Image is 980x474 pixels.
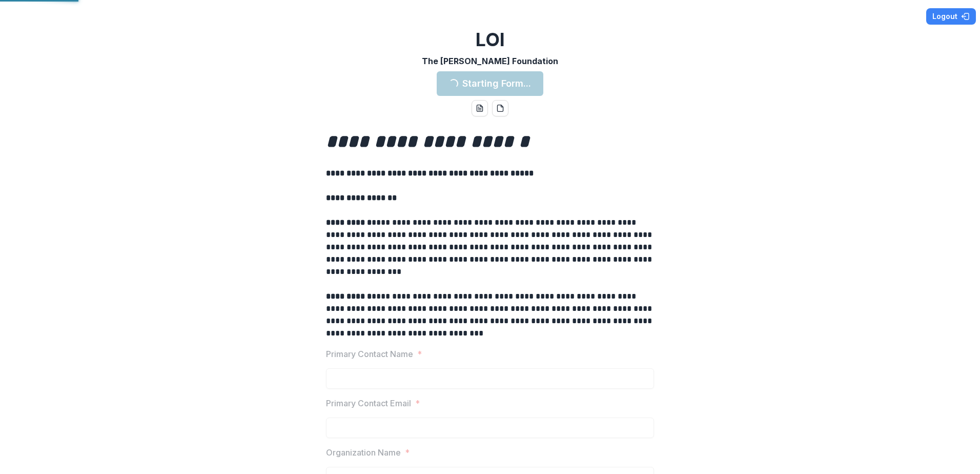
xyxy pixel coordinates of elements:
[492,100,508,116] button: pdf-download
[326,397,411,409] p: Primary Contact Email
[422,55,558,67] p: The [PERSON_NAME] Foundation
[926,8,976,25] button: Logout
[326,446,401,459] p: Organization Name
[437,71,543,96] button: Starting Form...
[472,100,488,116] button: word-download
[476,29,505,51] h2: LOI
[326,348,413,360] p: Primary Contact Name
